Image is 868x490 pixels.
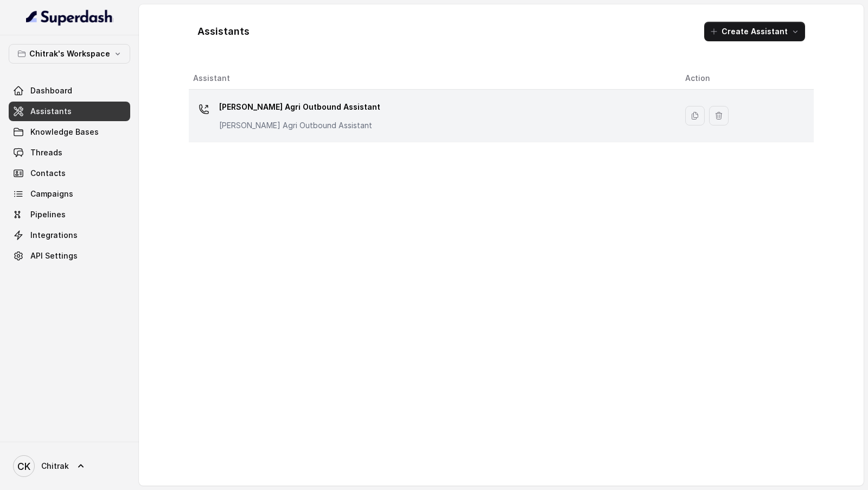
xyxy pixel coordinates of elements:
[30,147,62,158] span: Threads
[41,461,69,472] span: Chitrak
[30,106,72,117] span: Assistants
[219,120,380,131] p: [PERSON_NAME] Agri Outbound Assistant
[30,168,66,179] span: Contacts
[219,98,380,116] p: [PERSON_NAME] Agri Outbound Assistant
[30,209,66,220] span: Pipelines
[9,164,130,183] a: Contacts
[9,225,130,245] a: Integrations
[676,67,814,90] th: Action
[26,9,113,26] img: light.svg
[9,184,130,204] a: Campaigns
[9,246,130,266] a: API Settings
[17,461,30,472] text: CK
[9,143,130,162] a: Threads
[9,122,130,142] a: Knowledge Bases
[9,205,130,224] a: Pipelines
[30,127,99,137] span: Knowledge Bases
[9,451,130,481] a: Chitrak
[9,44,130,64] button: Chitrak's Workspace
[29,47,110,60] p: Chitrak's Workspace
[197,23,250,40] h1: Assistants
[189,67,676,90] th: Assistant
[9,81,130,100] a: Dashboard
[30,189,73,199] span: Campaigns
[30,85,72,96] span: Dashboard
[30,250,78,261] span: API Settings
[704,22,805,41] button: Create Assistant
[30,230,78,241] span: Integrations
[9,102,130,121] a: Assistants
